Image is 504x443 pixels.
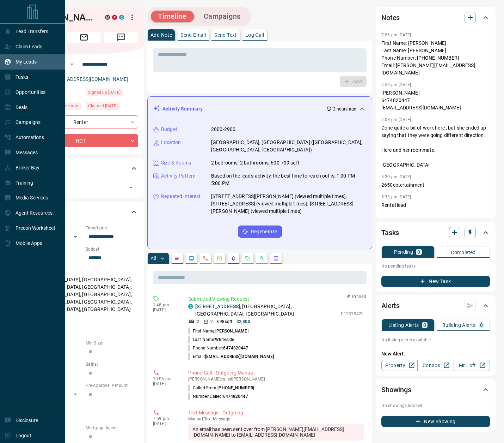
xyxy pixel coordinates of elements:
[153,102,366,115] div: Activity Summary2 hours ago
[67,32,101,43] span: Email
[188,393,248,400] p: Number Called:
[381,181,490,189] p: 2650ebtertainment
[381,224,490,241] div: Tasks
[451,250,476,255] p: Completed
[238,226,282,238] button: Regenerate
[341,311,364,317] p: C12319429
[381,350,490,358] p: New Alert:
[30,160,138,177] div: Tags
[188,377,364,382] p: [PERSON_NAME] called [PERSON_NAME]
[188,417,364,421] p: Text Message
[161,193,201,200] p: Repeated Interest
[150,256,156,261] p: All
[454,360,490,371] a: Mr.Loft
[273,256,279,261] svg: Agent Actions
[105,15,110,20] div: mrloft.ca
[259,256,265,261] svg: Opportunities
[86,246,138,252] p: Budget:
[153,381,178,386] p: [DATE]
[49,76,128,82] a: [EMAIL_ADDRESS][DOMAIN_NAME]
[161,139,181,146] p: Location
[153,421,178,426] p: [DATE]
[86,225,138,231] p: Timeframe:
[381,40,490,77] p: First Name: [PERSON_NAME] Last Name: [PERSON_NAME] Phone Number: [PHONE_NUMBER] Email: [PERSON_NA...
[381,82,411,87] p: 7:56 pm [DATE]
[30,268,138,274] p: Areas Searched:
[119,15,124,20] div: condos.ca
[381,297,490,314] div: Alerts
[381,9,490,26] div: Notes
[394,250,413,255] p: Pending
[88,102,117,109] span: Claimed [DATE]
[180,32,206,37] p: Send Email
[153,307,178,312] p: [DATE]
[381,194,411,199] p: 5:33 pm [DATE]
[442,323,476,328] p: Building Alerts
[161,159,191,167] p: Size & Rooms
[30,204,138,221] div: Criteria
[188,295,364,303] p: Submitted Viewing Request
[153,376,178,381] p: 10:06 pm
[195,303,337,318] p: , [GEOGRAPHIC_DATA], [GEOGRAPHIC_DATA], [GEOGRAPHIC_DATA]
[174,256,180,261] svg: Notes
[231,256,236,261] svg: Listing Alerts
[211,159,300,167] p: 2 bedrooms, 2 bathrooms, 600-799 sqft
[153,303,178,307] p: 1:48 pm
[215,337,234,342] span: Whiteside
[195,304,240,309] a: [STREET_ADDRESS]
[203,256,208,261] svg: Calls
[381,174,411,179] p: 5:30 pm [DATE]
[161,172,196,180] p: Activity Pattern
[211,193,366,215] p: [STREET_ADDRESS][PERSON_NAME] (viewed multiple times), [STREET_ADDRESS] (viewed multiple times), ...
[188,345,248,351] p: Phone Number:
[188,328,248,334] p: First Name:
[381,32,411,37] p: 7:56 pm [DATE]
[30,134,138,147] div: HOT
[217,385,254,390] span: [PHONE_NUMBER]
[197,318,199,325] p: 2
[210,318,213,325] p: 2
[68,60,76,68] button: Open
[189,256,194,261] svg: Lead Browsing Activity
[205,354,274,359] span: [EMAIL_ADDRESS][DOMAIN_NAME]
[197,11,248,22] button: Campaigns
[381,89,490,112] p: [PERSON_NAME] 6474820447 [EMAIL_ADDRESS][DOMAIN_NAME]
[480,323,483,328] p: 0
[215,329,248,334] span: [PERSON_NAME]
[236,318,250,325] p: $2,800
[188,424,364,441] div: An email has been sent over from [PERSON_NAME][EMAIL_ADDRESS][DOMAIN_NAME] to [EMAIL_ADDRESS][DOM...
[153,416,178,421] p: 7:59 pm
[104,32,138,43] span: Message
[88,89,121,96] span: Signed up [DATE]
[423,323,426,328] p: 0
[188,417,203,421] span: manual
[30,403,138,410] p: Credit Score:
[381,402,490,409] p: No showings booked
[151,11,194,22] button: Timeline
[223,346,248,351] span: 6474820447
[86,361,138,367] p: Baths:
[381,276,490,287] button: New Task
[381,337,490,343] p: No listing alerts available
[223,394,248,399] span: 6474820447
[86,382,138,389] p: Pre-Approval Amount:
[30,319,138,325] p: Motivation:
[381,300,400,311] h2: Alerts
[150,32,172,37] p: Add Note
[333,106,356,112] p: 2 hours ago
[245,256,251,261] svg: Requests
[112,15,117,20] div: property.ca
[30,274,138,315] p: [GEOGRAPHIC_DATA], [GEOGRAPHIC_DATA], [GEOGRAPHIC_DATA], [GEOGRAPHIC_DATA], [GEOGRAPHIC_DATA], [G...
[188,409,364,417] p: Text Message - Outgoing
[217,256,222,261] svg: Emails
[126,182,136,192] button: Open
[211,139,366,154] p: [GEOGRAPHIC_DATA], [GEOGRAPHIC_DATA] ([GEOGRAPHIC_DATA], [GEOGRAPHIC_DATA], [GEOGRAPHIC_DATA])
[188,336,234,343] p: Last Name:
[381,202,490,224] p: Rental lead DB
[381,117,411,122] p: 7:08 pm [DATE]
[162,105,203,113] p: Activity Summary
[217,318,232,325] p: 698 sqft
[381,360,418,371] a: Property
[188,369,364,377] p: Phone Call - Outgoing Manual
[381,416,490,427] button: New Showing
